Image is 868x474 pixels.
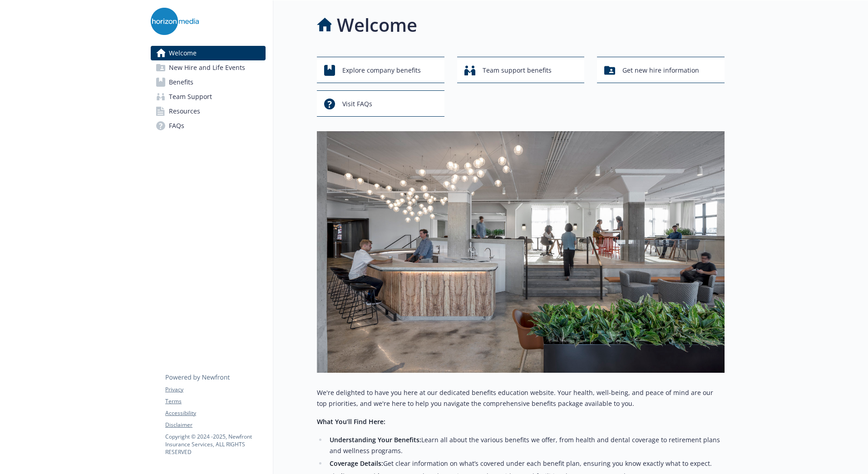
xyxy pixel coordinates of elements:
[169,89,212,104] span: Team Support
[597,57,725,83] button: Get new hire information
[327,434,725,456] li: Learn all about the various benefits we offer, from health and dental coverage to retirement plan...
[169,60,245,75] span: New Hire and Life Events
[169,75,193,89] span: Benefits
[151,75,266,89] a: Benefits
[342,95,372,113] span: Visit FAQs
[337,11,417,39] h1: Welcome
[165,421,265,429] a: Disclaimer
[151,104,266,118] a: Resources
[169,118,184,133] span: FAQs
[327,458,725,469] li: Get clear information on what’s covered under each benefit plan, ensuring you know exactly what t...
[317,90,444,117] button: Visit FAQs
[165,409,265,417] a: Accessibility
[317,417,385,426] strong: What You’ll Find Here:
[622,62,699,79] span: Get new hire information
[165,385,265,394] a: Privacy
[151,118,266,133] a: FAQs
[342,62,421,79] span: Explore company benefits
[165,433,265,456] p: Copyright © 2024 - 2025 , Newfront Insurance Services, ALL RIGHTS RESERVED
[330,459,383,468] strong: Coverage Details:
[169,104,200,118] span: Resources
[165,397,265,405] a: Terms
[317,57,444,83] button: Explore company benefits
[151,89,266,104] a: Team Support
[330,435,421,444] strong: Understanding Your Benefits:
[151,46,266,60] a: Welcome
[483,62,552,79] span: Team support benefits
[317,131,725,373] img: overview page banner
[169,46,197,60] span: Welcome
[457,57,585,83] button: Team support benefits
[151,60,266,75] a: New Hire and Life Events
[317,387,725,409] p: We're delighted to have you here at our dedicated benefits education website. Your health, well-b...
